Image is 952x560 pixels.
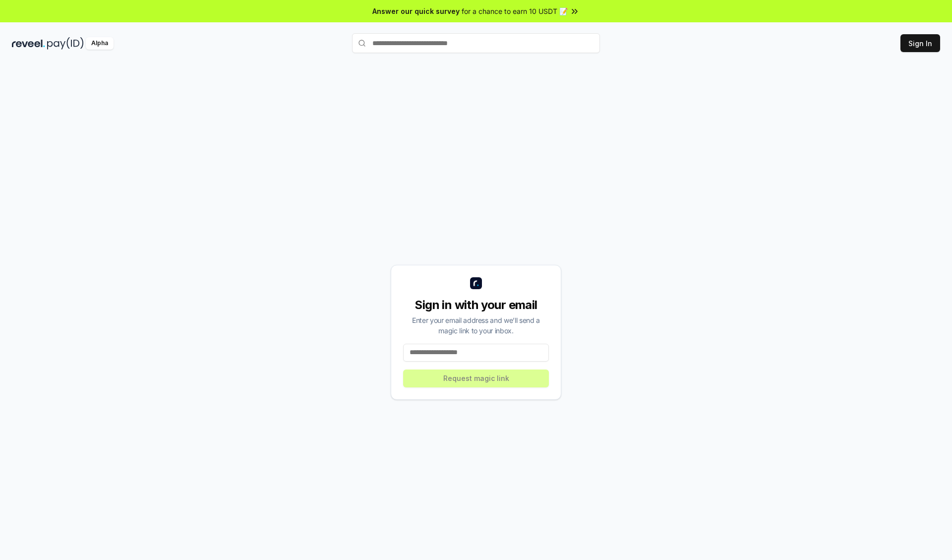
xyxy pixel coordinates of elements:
div: Enter your email address and we’ll send a magic link to your inbox. [403,315,549,336]
div: Sign in with your email [403,297,549,313]
button: Sign In [900,34,940,52]
img: pay_id [47,37,84,50]
img: reveel_dark [12,37,45,50]
span: Answer our quick survey [372,6,460,16]
span: for a chance to earn 10 USDT 📝 [462,6,568,16]
div: Alpha [86,37,114,50]
img: logo_small [470,277,482,289]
